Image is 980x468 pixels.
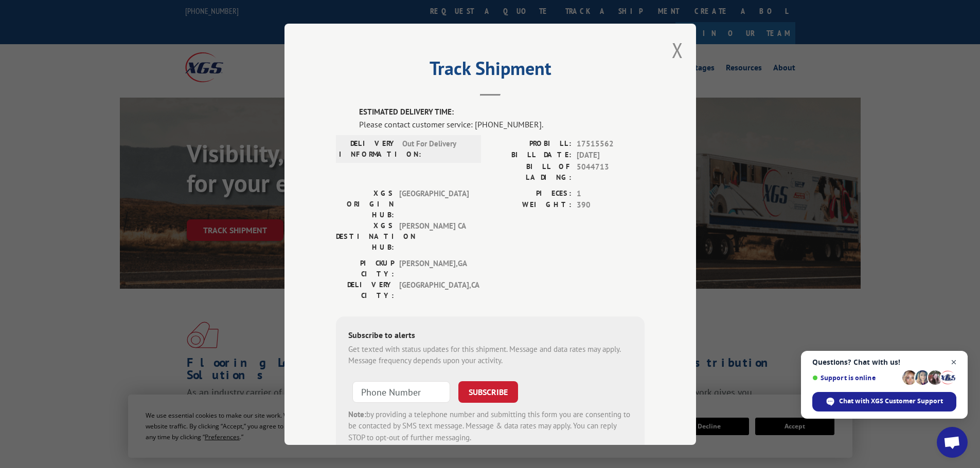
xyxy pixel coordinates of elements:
label: ESTIMATED DELIVERY TIME: [359,106,645,118]
span: Support is online [812,374,899,382]
div: Please contact customer service: [PHONE_NUMBER]. [359,118,645,130]
span: Chat with XGS Customer Support [839,397,943,406]
div: Subscribe to alerts [348,328,632,343]
span: [PERSON_NAME] , GA [399,257,469,279]
label: PROBILL: [490,138,572,149]
label: XGS ORIGIN HUB: [336,188,394,220]
label: DELIVERY CITY: [336,279,394,301]
label: BILL DATE: [490,149,572,161]
span: [PERSON_NAME] CA [399,220,469,252]
label: PIECES: [490,188,572,199]
span: [DATE] [577,149,645,161]
button: SUBSCRIBE [458,381,518,402]
label: XGS DESTINATION HUB: [336,220,394,252]
label: BILL OF LADING: [490,161,572,182]
div: by providing a telephone number and submitting this form you are consenting to be contacted by SM... [348,408,632,443]
span: 390 [577,199,645,211]
h2: Track Shipment [336,61,645,81]
input: Phone Number [352,381,450,402]
label: PICKUP CITY: [336,257,394,279]
span: Questions? Chat with us! [812,358,956,366]
span: [GEOGRAPHIC_DATA] [399,188,469,220]
button: Close modal [672,36,683,64]
span: 17515562 [577,138,645,149]
span: [GEOGRAPHIC_DATA] , CA [399,279,469,301]
strong: Note: [348,409,366,419]
label: DELIVERY INFORMATION: [339,138,397,159]
div: Get texted with status updates for this shipment. Message and data rates may apply. Message frequ... [348,343,632,366]
span: 5044713 [577,161,645,182]
span: Chat with XGS Customer Support [812,392,956,411]
a: Open chat [937,427,968,458]
span: 1 [577,188,645,199]
span: Out For Delivery [402,138,472,159]
label: WEIGHT: [490,199,572,211]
